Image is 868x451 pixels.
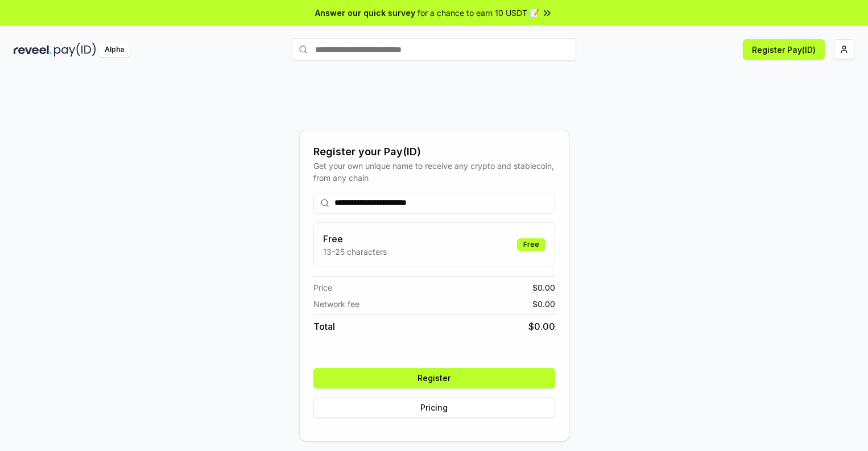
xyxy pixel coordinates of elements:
[528,320,555,333] span: $ 0.00
[14,43,52,57] img: reveel_dark
[54,43,96,57] img: pay_id
[313,298,359,310] span: Network fee
[313,160,555,184] div: Get your own unique name to receive any crypto and stablecoin, from any chain
[313,398,555,418] button: Pricing
[743,39,825,60] button: Register Pay(ID)
[418,7,539,19] span: for a chance to earn 10 USDT 📝
[315,7,415,19] span: Answer our quick survey
[323,232,387,246] h3: Free
[532,298,555,310] span: $ 0.00
[517,238,545,251] div: Free
[323,246,387,258] p: 13-25 characters
[313,144,555,160] div: Register your Pay(ID)
[532,282,555,293] span: $ 0.00
[313,320,335,333] span: Total
[313,282,332,293] span: Price
[98,43,130,57] div: Alpha
[313,368,555,388] button: Register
